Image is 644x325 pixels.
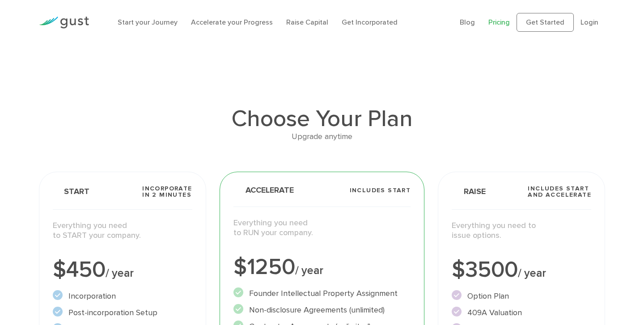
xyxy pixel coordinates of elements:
span: Raise [452,187,486,196]
div: $450 [53,259,192,281]
li: 409A Valuation [452,307,591,319]
li: Non-disclosure Agreements (unlimited) [233,304,411,316]
span: / year [295,264,323,277]
img: Gust Logo [39,17,89,29]
li: Post-incorporation Setup [53,307,192,319]
div: Upgrade anytime [39,131,605,144]
a: Start your Journey [118,18,178,26]
a: Pricing [488,18,510,26]
span: Incorporate in 2 Minutes [142,186,192,198]
span: Includes START and ACCELERATE [528,186,591,198]
span: Includes START [350,187,411,194]
a: Raise Capital [286,18,328,26]
a: Blog [460,18,475,26]
span: Accelerate [233,186,294,194]
a: Accelerate your Progress [191,18,273,26]
a: Get Started [517,13,574,32]
span: / year [518,266,546,280]
p: Everything you need to START your company. [53,221,192,241]
span: / year [106,266,134,280]
li: Option Plan [452,290,591,302]
a: Get Incorporated [342,18,398,26]
div: $3500 [452,259,591,281]
span: Start [53,187,89,196]
p: Everything you need to RUN your company. [233,218,411,238]
a: Login [580,18,598,26]
div: $1250 [233,256,411,279]
p: Everything you need to issue options. [452,221,591,241]
li: Incorporation [53,290,192,302]
li: Founder Intellectual Property Assignment [233,287,411,300]
h1: Choose Your Plan [39,107,605,131]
